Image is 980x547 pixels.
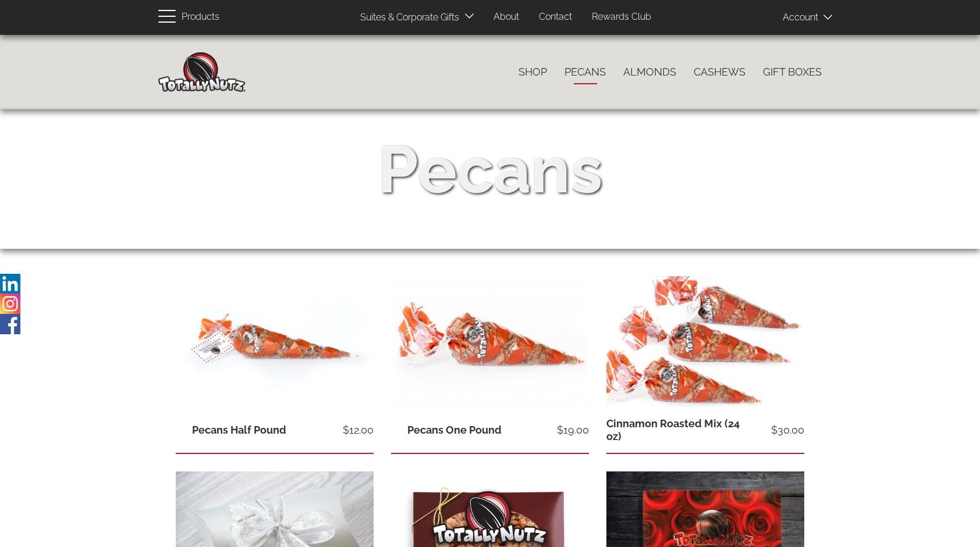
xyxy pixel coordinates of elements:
[391,276,589,408] img: 1 pound of freshly roasted cinnamon glazed pecans in a totally nutz poly bag
[407,424,502,436] a: Pecans One Pound
[583,6,660,28] a: Rewards Club
[192,424,286,436] a: Pecans Half Pound
[615,60,685,84] a: Almonds
[685,60,754,84] a: Cashews
[510,60,556,84] a: Shop
[754,60,830,84] a: Gift Boxes
[378,123,602,216] div: Pecans
[176,276,374,408] img: half pound of cinnamon roasted pecans
[606,417,740,442] a: Cinnamon Roasted Mix (24 oz)
[556,60,615,84] a: Pecans
[351,6,463,29] a: Suites & Corporate Gifts
[485,6,528,28] a: About
[432,491,548,544] img: Totally Nutz Logo
[530,6,581,28] a: Contact
[606,276,804,408] img: one 8 oz bag of each nut: Almonds, cashews, and pecans
[182,9,219,26] span: Products
[158,52,246,92] img: Home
